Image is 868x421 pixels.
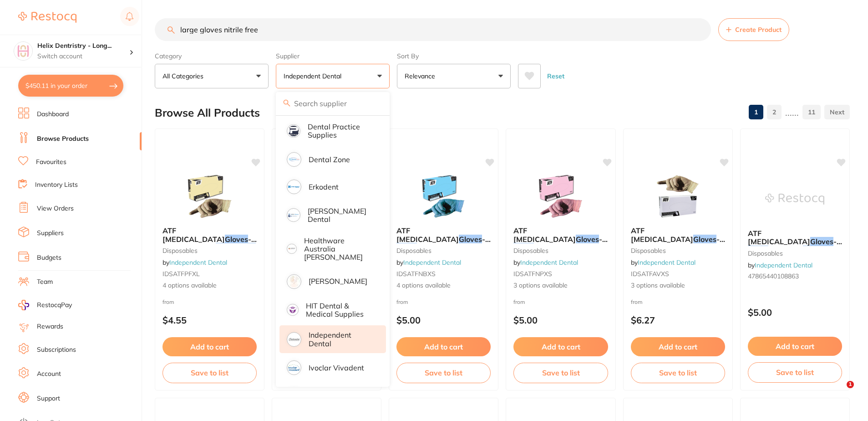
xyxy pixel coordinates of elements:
button: Save to list [748,362,842,382]
a: Independent Dental [169,258,227,267]
span: 4 options available [162,281,257,290]
img: ATF Dental Examination Gloves - Nitrile - BLACK - XLarge [765,176,824,222]
img: ATF Dental Examination Gloves - Latex - Powder Free Gloves [180,174,239,219]
span: ATF [MEDICAL_DATA] [748,229,810,246]
em: Gloves [225,235,248,244]
input: Search Products [155,18,711,41]
span: 3 options available [631,281,725,290]
span: - [482,235,491,244]
small: disposables [162,247,257,254]
span: 1 [847,381,854,388]
b: ATF Dental Examination Gloves - Nitrile - BLACK - XLarge [748,229,842,246]
p: Independent Dental [309,331,373,348]
img: HIT Dental & Medical Supplies [288,305,297,314]
label: Sort By [397,52,511,60]
a: Favourites [36,158,66,167]
em: Nitrile [748,246,768,255]
span: IDSATFAVXS [631,270,669,278]
span: Create Product [735,26,782,33]
img: Dental Practice Supplies [288,126,299,137]
a: 1 [749,103,763,121]
span: by [631,258,695,267]
p: $4.55 [162,315,257,325]
a: Rewards [37,322,63,331]
img: Dental Zone [288,154,300,165]
button: Add to cart [748,337,842,356]
label: Supplier [276,52,390,60]
a: Suppliers [37,229,64,238]
span: 3 options available [513,281,608,290]
span: IDSATFNBXS [396,270,436,278]
p: Dental Zone [309,155,350,164]
a: Independent Dental [520,258,578,267]
img: Restocq Logo [18,12,76,23]
button: Save to list [162,363,257,383]
label: Category [155,52,269,60]
img: Erskine Dental [288,210,299,221]
a: Restocq Logo [18,7,76,28]
a: Budgets [37,253,61,262]
button: Save to list [513,363,608,383]
em: Nitrile [513,243,534,252]
a: Independent Dental [755,261,812,269]
p: Healthware Australia [PERSON_NAME] [304,236,374,262]
span: - BLUE [417,243,441,252]
a: RestocqPay [18,300,72,310]
iframe: Intercom live chat [828,381,850,403]
button: Add to cart [513,337,608,356]
p: Ivoclar Vivadent [309,364,364,372]
a: Subscriptions [37,345,76,354]
span: by [162,258,227,267]
h4: Helix Dentristry - Long Jetty [37,41,129,51]
span: by [396,258,461,267]
button: Create Product [718,18,789,41]
button: Add to cart [631,337,725,356]
span: from [162,298,174,305]
em: Gloves [233,243,256,252]
b: ATF Dental Examination Gloves - Nitrile - PINK [513,226,608,243]
span: - Latex - Powder [162,235,257,252]
span: ATF [MEDICAL_DATA] [631,226,693,243]
small: disposables [513,247,608,254]
span: RestocqPay [37,301,72,310]
em: XLarge [803,246,828,255]
p: $5.00 [748,307,842,318]
em: Nitrile [396,243,417,252]
input: Search supplier [276,92,390,115]
span: 4 options available [396,281,491,290]
b: ATF Dental Examination Gloves - ALOE VERA - Latex - Powder Free [631,226,725,243]
img: ATF Dental Examination Gloves - ALOE VERA - Latex - Powder Free [648,174,707,219]
p: Erkodent [309,183,339,191]
p: $6.27 [631,315,725,325]
span: by [513,258,578,267]
span: - [833,237,842,246]
img: Independent Dental [288,334,300,345]
img: Henry Schein Halas [288,276,300,288]
em: Gloves [459,235,482,244]
button: Add to cart [162,337,257,356]
a: Inventory Lists [35,180,78,190]
p: All Categories [162,72,207,81]
span: ATF [MEDICAL_DATA] [513,226,576,243]
small: disposables [631,247,725,254]
img: Ivoclar Vivadent [288,362,300,374]
button: Reset [544,64,567,88]
a: View Orders [37,204,74,213]
a: Account [37,370,61,379]
button: Save to list [631,363,725,383]
span: - PINK [534,243,557,252]
span: from [631,298,643,305]
span: from [513,298,525,305]
p: Dental Practice Supplies [308,123,373,139]
button: Save to list [396,363,491,383]
span: ATF [MEDICAL_DATA] [396,226,459,243]
img: ATF Dental Examination Gloves - Nitrile - BLUE [414,174,473,219]
small: disposables [748,250,842,257]
h2: Browse All Products [155,107,260,119]
b: ATF Dental Examination Gloves - Nitrile - BLUE [396,226,491,243]
a: Support [37,394,60,403]
p: Switch account [37,52,129,61]
span: by [748,261,812,269]
a: Independent Dental [403,258,461,267]
p: ...... [785,107,799,118]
